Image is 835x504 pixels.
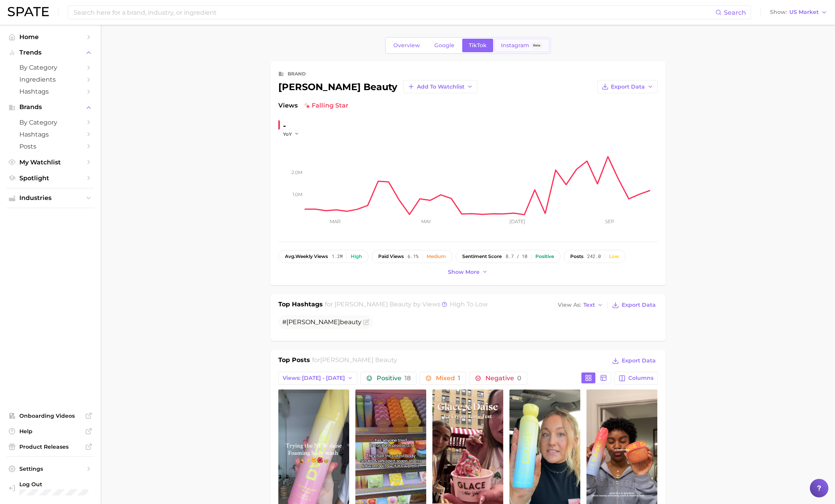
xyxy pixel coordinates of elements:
span: 6.1% [408,254,418,259]
span: Views [278,101,298,110]
span: posts [570,254,583,259]
a: Hashtags [6,85,94,97]
span: View As [558,303,581,307]
span: high to low [450,301,488,308]
button: Export Data [610,300,657,311]
span: Add to Watchlist [417,84,465,90]
span: Log Out [19,481,91,488]
tspan: Sep [605,219,614,224]
a: Help [6,425,94,437]
button: Columns [614,372,657,385]
span: Industries [19,195,81,202]
a: by Category [6,116,94,128]
span: Ingredients [19,76,81,83]
button: Flag as miscategorized or irrelevant [363,319,369,325]
span: [PERSON_NAME] beauty [334,301,411,308]
div: Low [609,254,619,259]
a: Google [428,39,461,52]
h1: Top Hashtags [278,300,323,311]
span: Columns [628,375,653,381]
span: Brands [19,104,81,111]
button: posts242.0Low [564,250,626,263]
div: [PERSON_NAME] beauty [278,80,477,93]
a: Onboarding Videos [6,410,94,422]
button: Brands [6,101,94,113]
a: Product Releases [6,441,94,453]
button: Show more [446,267,490,277]
span: 1 [458,374,460,382]
span: Home [19,33,81,41]
span: falling star [304,101,348,110]
button: Export Data [610,355,657,366]
div: Positive [535,254,554,259]
button: avg.weekly views1.2mHigh [278,250,369,263]
span: 1.2m [332,254,343,259]
button: YoY [283,131,300,137]
img: falling star [304,103,310,109]
a: Ingredients [6,73,94,85]
span: # [282,318,362,326]
span: 8.7 / 10 [506,254,527,259]
span: Posts [19,143,81,150]
span: Hashtags [19,131,81,138]
a: Hashtags [6,128,94,140]
span: Views: [DATE] - [DATE] [283,375,345,381]
span: paid views [378,254,404,259]
a: My Watchlist [6,156,94,168]
span: Product Releases [19,443,81,450]
abbr: average [285,253,295,259]
span: Help [19,428,81,435]
button: View AsText [556,300,605,310]
span: Overview [393,42,420,49]
img: SPATE [8,7,49,16]
span: Positive [377,375,411,381]
span: Spotlight [19,174,81,182]
span: by Category [19,64,81,71]
span: 242.0 [587,254,601,259]
div: - [283,120,305,132]
span: TikTok [469,42,487,49]
span: weekly views [285,254,328,259]
span: Show [770,10,787,14]
span: beauty [340,318,362,326]
tspan: [DATE] [509,219,525,224]
span: Onboarding Videos [19,412,81,419]
span: Search [724,9,746,16]
span: Mixed [436,375,460,381]
span: Negative [485,375,521,381]
button: Add to Watchlist [403,80,477,93]
a: Posts [6,140,94,152]
tspan: Mar [330,219,341,224]
button: Trends [6,47,94,58]
a: by Category [6,62,94,73]
a: Overview [387,39,427,52]
a: TikTok [462,39,493,52]
h1: Top Posts [278,355,310,367]
span: 0 [517,374,521,382]
span: 18 [405,374,411,382]
span: My Watchlist [19,159,81,166]
span: sentiment score [462,254,502,259]
span: Settings [19,465,81,472]
div: Medium [427,254,446,259]
a: Home [6,31,94,43]
h2: for by Views [325,300,488,311]
div: High [351,254,362,259]
button: Views: [DATE] - [DATE] [278,372,358,385]
tspan: 2.0m [291,169,302,175]
button: sentiment score8.7 / 10Positive [456,250,561,263]
span: Text [583,303,595,307]
h2: for [312,355,397,367]
tspan: May [421,219,431,224]
button: Export Data [597,80,658,93]
button: Industries [6,192,94,204]
span: Instagram [501,42,529,49]
span: Beta [533,42,540,49]
a: InstagramBeta [494,39,549,52]
tspan: 1.0m [293,191,302,197]
span: Google [434,42,454,49]
span: [PERSON_NAME] beauty [320,356,397,364]
span: Export Data [622,302,656,308]
span: Export Data [622,357,656,364]
span: by Category [19,119,81,126]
